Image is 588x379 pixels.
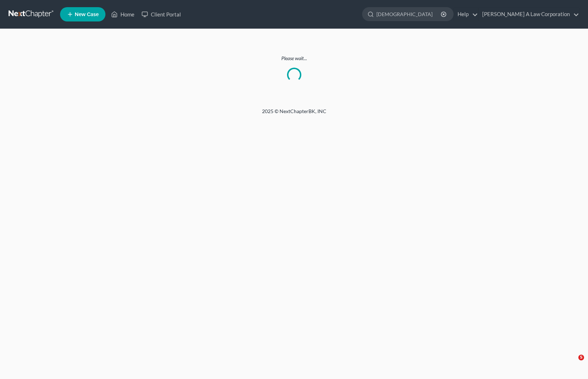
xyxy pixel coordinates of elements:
span: 5 [578,355,584,360]
a: Help [454,8,478,21]
input: Search by name... [376,8,442,21]
p: Please wait... [9,55,579,62]
a: Client Portal [138,8,184,21]
a: [PERSON_NAME] A Law Corporation [479,8,579,21]
span: New Case [75,12,99,17]
div: 2025 © NextChapterBK, INC [90,108,498,121]
iframe: Intercom live chat [564,355,581,372]
a: Home [108,8,138,21]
